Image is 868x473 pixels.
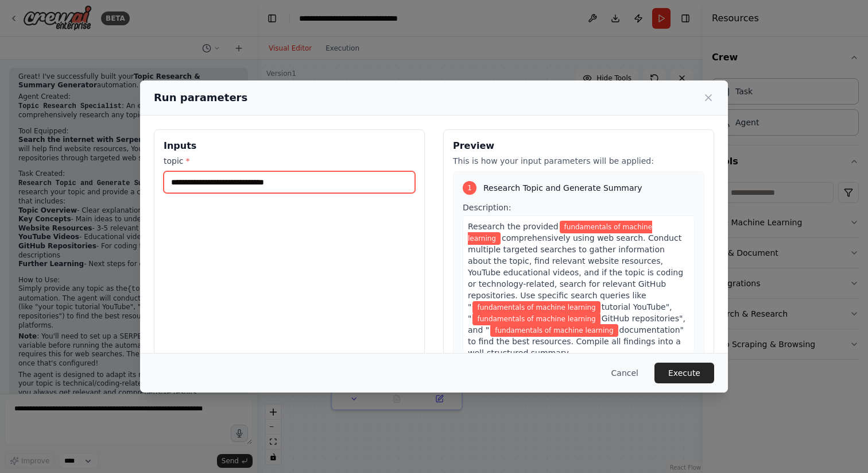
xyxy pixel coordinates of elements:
[154,90,247,106] h2: Run parameters
[472,301,600,314] span: Variable: topic
[463,203,511,212] span: Description:
[453,155,704,167] p: This is how your input parameters will be applied:
[483,182,642,194] span: Research Topic and Generate Summary
[468,325,684,357] span: documentation" to find the best resources. Compile all findings into a well-structured summary.
[490,324,618,337] span: Variable: topic
[654,363,714,383] button: Execute
[468,221,652,245] span: Variable: topic
[468,314,685,334] span: GitHub repositories", and "
[468,233,683,312] span: comprehensively using web search. Conduct multiple targeted searches to gather information about ...
[164,155,415,167] label: topic
[164,139,415,153] h3: Inputs
[468,302,672,323] span: tutorial YouTube", "
[468,222,559,231] span: Research the provided
[602,363,648,383] button: Cancel
[463,181,476,195] div: 1
[453,139,704,153] h3: Preview
[472,313,600,325] span: Variable: topic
